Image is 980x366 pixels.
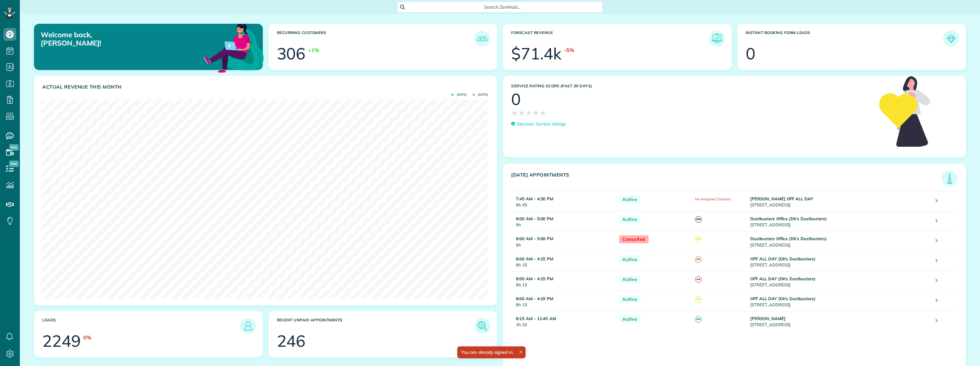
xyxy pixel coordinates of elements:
img: icon_form_leads-04211a6a04a5b2264e4ee56bc0799ec3eb69b7e499cbb523a139df1d13a81ae0.png [945,32,958,45]
td: [STREET_ADDRESS] [749,251,931,271]
div: $71.4k [511,46,561,62]
div: 0% [83,334,91,341]
p: Welcome back, [PERSON_NAME]! [41,30,191,48]
span: KN [695,216,702,223]
div: 306 [277,46,306,62]
h3: [DATE] Appointments [511,172,942,187]
strong: 8:15 AM - 11:45 AM [516,316,556,321]
td: [STREET_ADDRESS] [749,231,931,251]
h3: Actual Revenue this month [42,84,490,90]
strong: 8:00 AM - 4:15 PM [516,296,553,301]
div: You are already signed in. [457,346,526,358]
span: Cancelled [619,235,649,243]
p: Discover Service ratings [517,121,566,127]
img: icon_leads-1bed01f49abd5b7fead27621c3d59655bb73ed531f8eeb49469d10e621d6b896.png [242,319,254,332]
strong: Dustbusters Office (Dk's Dustbusters) [750,216,827,221]
div: 0 [511,91,521,107]
img: icon_recurring_customers-cf858462ba22bcd05b5a5880d41d6543d210077de5bb9ebc9590e49fd87d84ed.png [476,32,489,45]
span: AK [695,276,702,283]
span: Active [619,275,640,283]
h3: Leads [42,318,240,334]
h3: Recent unpaid appointments [277,318,475,334]
td: 8h 15 [511,291,616,311]
strong: 8:00 AM - 5:00 PM [516,216,553,221]
span: No Assigned Cleaners [695,197,731,201]
img: icon_todays_appointments-901f7ab196bb0bea1936b74009e4eb5ffbc2d2711fa7634e0d609ed5ef32b18b.png [943,172,956,185]
span: Active [619,295,640,303]
div: 246 [277,333,306,349]
div: +1% [308,47,319,54]
strong: [PERSON_NAME] OFF ALL DAY [750,196,813,201]
h3: Recurring Customers [277,30,475,47]
span: ★ [511,107,518,118]
span: SH [695,296,702,303]
strong: [PERSON_NAME] [750,316,785,321]
div: 0 [746,46,755,62]
td: 8h 15 [511,271,616,291]
strong: 8:00 AM - 4:15 PM [516,256,553,261]
strong: Dustbusters Office (Dk's Dustbusters) [750,236,827,241]
span: [DATE] [452,93,467,96]
span: EM [695,316,702,323]
span: Active [619,315,640,323]
strong: OFF ALL DAY (Dk's Dustbusters) [750,256,816,261]
td: 8h 45 [511,192,616,212]
img: icon_forecast_revenue-8c13a41c7ed35a8dcfafea3cbb826a0462acb37728057bba2d056411b612bbbe.png [710,32,723,45]
span: Active [619,215,640,223]
div: 2249 [42,333,81,349]
span: SH [695,236,702,243]
span: ★ [532,107,539,118]
span: New [9,144,19,151]
td: 8h 15 [511,251,616,271]
strong: 7:45 AM - 4:30 PM [516,196,553,201]
strong: 8:00 AM - 4:15 PM [516,276,553,281]
span: New [9,161,19,167]
h3: Instant Booking Form Leads [746,30,943,47]
span: Active [619,196,640,204]
span: ★ [518,107,525,118]
td: 9h [511,231,616,251]
span: [DATE] [473,93,488,96]
strong: OFF ALL DAY (Dk's Dustbusters) [750,296,816,301]
span: ★ [525,107,532,118]
span: Active [619,256,640,264]
td: [STREET_ADDRESS] [749,311,931,331]
span: PB [695,256,702,263]
td: 3h 30 [511,311,616,331]
img: icon_unpaid_appointments-47b8ce3997adf2238b356f14209ab4cced10bd1f174958f3ca8f1d0dd7fffeee.png [476,319,489,332]
strong: 8:00 AM - 5:00 PM [516,236,553,241]
span: ★ [539,107,546,118]
h3: Service Rating score (past 30 days) [511,84,872,88]
h3: Forecast Revenue [511,30,709,47]
td: [STREET_ADDRESS] [749,212,931,231]
td: [STREET_ADDRESS] [749,271,931,291]
td: [STREET_ADDRESS] [749,192,931,212]
a: Discover Service ratings [511,121,566,127]
strong: OFF ALL DAY (Dk's Dustbusters) [750,276,816,281]
div: -5% [564,47,574,54]
td: 9h [511,212,616,231]
td: [STREET_ADDRESS] [749,291,931,311]
img: dashboard_welcome-42a62b7d889689a78055ac9021e634bf52bae3f8056760290aed330b23ab8690.png [203,16,265,79]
